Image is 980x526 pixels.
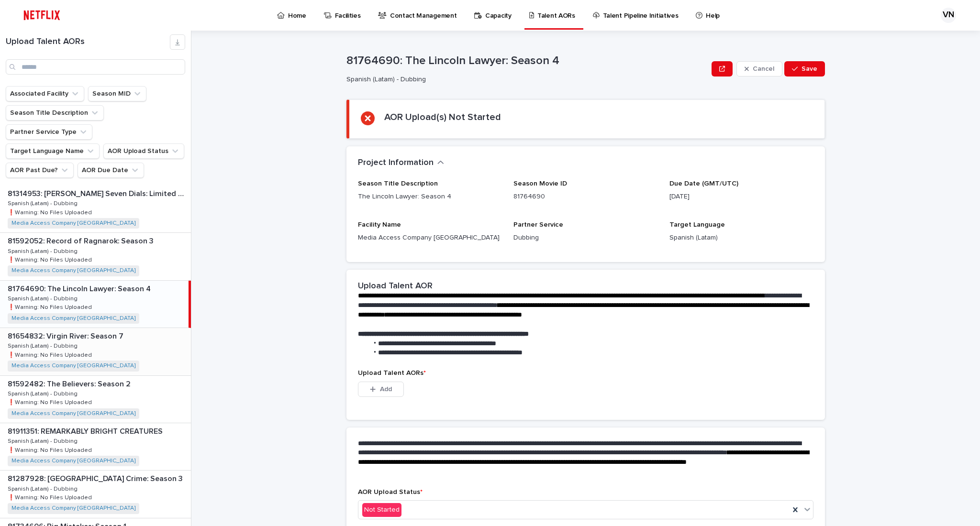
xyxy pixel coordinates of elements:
p: Spanish (Latam) - Dubbing [8,246,79,255]
a: Media Access Company [GEOGRAPHIC_DATA] [11,410,135,417]
button: Partner Service Type [6,124,92,140]
button: Add [358,382,404,397]
p: ❗️Warning: No Files Uploaded [8,350,94,359]
button: AOR Past Due? [6,163,74,178]
button: Associated Facility [6,86,84,101]
button: Project Information [358,158,444,168]
p: 81592482: The Believers: Season 2 [8,378,133,389]
a: Media Access Company [GEOGRAPHIC_DATA] [11,220,135,227]
span: Due Date (GMT/UTC) [669,180,738,187]
p: Dubbing [513,233,657,243]
span: Target Language [669,221,725,228]
p: Spanish (Latam) [669,233,813,243]
p: Media Access Company [GEOGRAPHIC_DATA] [358,233,502,243]
p: 81314953: Agatha Christie's Seven Dials: Limited Series [8,187,189,198]
span: Partner Service [513,221,563,228]
p: 81764690: The Lincoln Lawyer: Season 4 [346,54,708,68]
p: 81592052: Record of Ragnarok: Season 3 [8,235,156,246]
p: ❗️Warning: No Files Uploaded [8,255,94,263]
p: Spanish (Latam) - Dubbing [346,76,704,84]
p: [DATE] [669,192,813,202]
input: Search [6,59,185,75]
button: Season MID [88,86,146,101]
span: Season Title Description [358,180,438,187]
button: Cancel [736,61,782,77]
button: Season Title Description [6,105,104,121]
p: 81654832: Virgin River: Season 7 [8,330,125,341]
p: Spanish (Latam) - Dubbing [8,341,79,350]
p: ❗️Warning: No Files Uploaded [8,397,94,406]
a: Media Access Company [GEOGRAPHIC_DATA] [11,267,135,274]
p: 81287928: [GEOGRAPHIC_DATA] Crime: Season 3 [8,472,185,483]
button: AOR Due Date [78,163,144,178]
h2: AOR Upload(s) Not Started [384,111,501,123]
button: Target Language Name [6,143,100,159]
p: 81764690 [513,192,657,202]
span: Add [380,386,392,393]
p: Spanish (Latam) - Dubbing [8,294,79,302]
h2: Project Information [358,158,434,168]
p: Spanish (Latam) - Dubbing [8,484,79,493]
p: Spanish (Latam) - Dubbing [8,198,79,207]
div: VN [941,8,956,23]
span: Save [802,66,817,72]
span: Season Movie ID [513,180,567,187]
button: Save [784,61,825,77]
a: Media Access Company [GEOGRAPHIC_DATA] [11,315,135,322]
p: The Lincoln Lawyer: Season 4 [358,192,502,202]
span: Upload Talent AORs [358,370,426,376]
span: Facility Name [358,221,401,228]
p: ❗️Warning: No Files Uploaded [8,445,94,454]
h2: Upload Talent AOR [358,281,433,292]
p: Spanish (Latam) - Dubbing [8,389,79,397]
a: Media Access Company [GEOGRAPHIC_DATA] [11,458,135,464]
p: ❗️Warning: No Files Uploaded [8,493,94,501]
a: Media Access Company [GEOGRAPHIC_DATA] [11,505,135,512]
p: ❗️Warning: No Files Uploaded [8,208,94,216]
span: AOR Upload Status [358,489,423,495]
a: Media Access Company [GEOGRAPHIC_DATA] [11,362,135,369]
img: ifQbXi3ZQGMSEF7WDB7W [19,6,65,25]
p: 81764690: The Lincoln Lawyer: Season 4 [8,283,153,294]
span: Cancel [753,66,774,72]
p: 81911351: REMARKABLY BRIGHT CREATURES [8,425,165,436]
p: ❗️Warning: No Files Uploaded [8,302,94,311]
button: AOR Upload Status [103,143,184,159]
div: Not Started [362,503,401,517]
p: Spanish (Latam) - Dubbing [8,436,79,445]
h1: Upload Talent AORs [6,37,170,47]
